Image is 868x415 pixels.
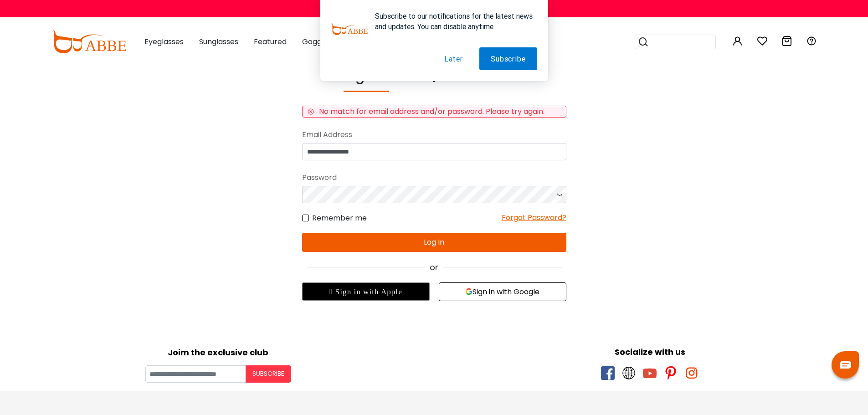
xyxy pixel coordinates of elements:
[664,366,678,380] span: pinterest
[246,365,291,383] button: Subscribe
[433,47,474,70] button: Later
[643,366,657,380] span: youtube
[302,212,367,224] label: Remember me
[302,233,566,252] button: Log In
[7,344,430,359] div: Joim the exclusive club
[302,261,566,273] div: or
[302,169,566,186] div: Password
[145,365,246,383] input: Your email
[479,47,537,70] button: Subscribe
[331,11,368,47] img: notification icon
[601,366,615,380] span: facebook
[439,346,862,358] div: Socialize with us
[302,127,566,143] div: Email Address
[368,11,537,32] div: Subscribe to our notifications for the latest news and updates. You can disable anytime.
[502,212,566,224] div: Forgot Password?
[840,361,851,369] img: chat
[622,366,636,380] span: twitter
[319,106,544,117] div: No match for email address and/or password. Please try again.
[685,366,699,380] span: instagram
[439,282,566,301] button: Sign in with Google
[302,282,430,301] div: Sign in with Apple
